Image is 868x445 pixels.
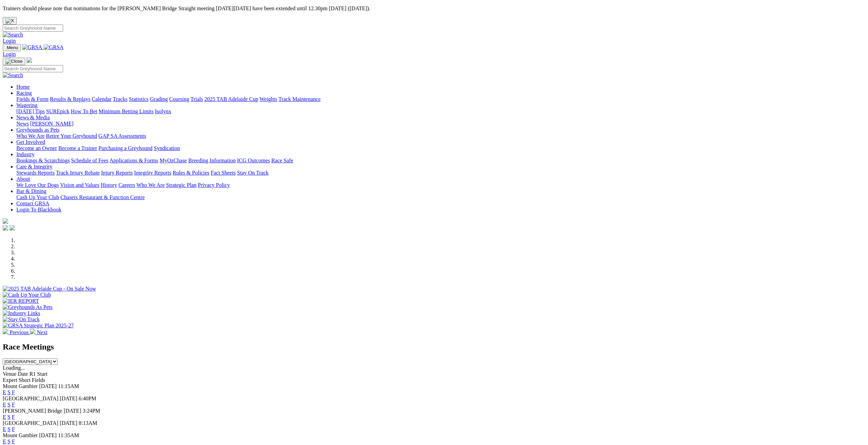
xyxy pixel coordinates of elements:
[3,58,25,65] button: Toggle navigation
[79,396,97,401] span: 6:40PM
[136,182,165,188] a: Who We Are
[260,96,277,102] a: Weights
[16,194,865,201] div: Bar & Dining
[237,158,270,163] a: ICG Outcomes
[3,316,40,323] img: Stay On Track
[60,420,77,426] span: [DATE]
[3,329,30,335] a: Previous
[16,133,865,139] div: Greyhounds as Pets
[8,402,11,407] a: S
[3,51,16,57] a: Login
[3,342,865,352] h2: Race Meetings
[44,44,64,50] img: GRSA
[160,158,187,163] a: MyOzChase
[46,133,97,139] a: Retire Your Greyhound
[169,96,189,102] a: Coursing
[56,170,100,176] a: Track Injury Rebate
[12,426,15,432] a: F
[16,121,865,127] div: News & Media
[16,133,45,139] a: Who We Are
[198,182,230,188] a: Privacy Policy
[92,96,112,102] a: Calendar
[3,310,40,316] img: Industry Links
[16,121,29,127] a: News
[16,145,865,151] div: Get Involved
[3,432,38,438] span: Mount Gambier
[30,329,47,335] a: Next
[12,402,15,407] a: F
[3,304,53,310] img: Greyhounds As Pets
[5,18,14,24] img: X
[16,158,70,163] a: Bookings & Scratchings
[58,145,97,151] a: Become a Trainer
[8,439,11,444] a: S
[16,176,30,182] a: About
[99,108,153,114] a: Minimum Betting Limits
[3,365,25,371] span: Loading...
[27,57,32,63] img: logo-grsa-white.png
[204,96,258,102] a: 2025 TAB Adelaide Cup
[16,201,49,206] a: Contact GRSA
[3,389,6,395] a: E
[129,96,149,102] a: Statistics
[8,414,11,420] a: S
[3,414,6,420] a: E
[83,408,100,414] span: 3:24PM
[166,182,196,188] a: Strategic Plan
[3,439,6,444] a: E
[16,182,59,188] a: We Love Our Dogs
[37,329,47,335] span: Next
[16,151,34,157] a: Industry
[16,145,57,151] a: Become an Owner
[154,145,180,151] a: Syndication
[12,439,15,444] a: F
[18,371,28,377] span: Date
[3,298,39,304] img: IER REPORT
[16,127,59,133] a: Greyhounds as Pets
[16,170,55,176] a: Stewards Reports
[30,121,73,127] a: [PERSON_NAME]
[22,44,42,50] img: GRSA
[46,108,69,114] a: SUREpick
[99,133,146,139] a: GAP SA Assessments
[32,377,45,383] span: Fields
[16,108,865,115] div: Wagering
[3,38,16,44] a: Login
[12,389,15,395] a: F
[50,96,90,102] a: Results & Replays
[16,96,48,102] a: Fields & Form
[16,96,865,102] div: Racing
[3,25,63,32] input: Search
[3,420,58,426] span: [GEOGRAPHIC_DATA]
[58,383,79,389] span: 11:15AM
[3,44,21,51] button: Toggle navigation
[3,383,38,389] span: Mount Gambier
[16,170,865,176] div: Care & Integrity
[5,59,23,64] img: Close
[271,158,293,163] a: Race Safe
[10,225,15,231] img: twitter.svg
[134,170,171,176] a: Integrity Reports
[29,371,47,377] span: R1 Start
[16,102,38,108] a: Wagering
[3,17,17,25] button: Close
[16,182,865,188] div: About
[155,108,171,114] a: Isolynx
[16,164,53,169] a: Care & Integrity
[39,383,57,389] span: [DATE]
[99,145,152,151] a: Purchasing a Greyhound
[7,45,18,50] span: Menu
[30,329,35,334] img: chevron-right-pager-white.svg
[16,84,30,90] a: Home
[8,389,11,395] a: S
[10,329,29,335] span: Previous
[188,158,236,163] a: Breeding Information
[71,158,108,163] a: Schedule of Fees
[3,65,63,72] input: Search
[3,408,62,414] span: [PERSON_NAME] Bridge
[71,108,98,114] a: How To Bet
[118,182,135,188] a: Careers
[16,194,59,200] a: Cash Up Your Club
[16,158,865,164] div: Industry
[64,408,82,414] span: [DATE]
